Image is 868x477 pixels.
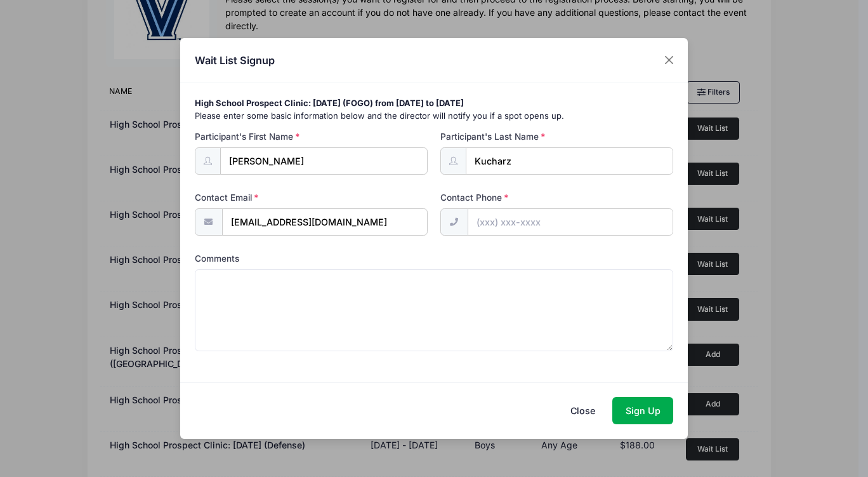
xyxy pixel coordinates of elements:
button: Sign Up [612,397,673,424]
input: Participant's First Name [220,147,428,175]
label: Contact Email [195,191,259,204]
input: email@email.com [222,208,428,236]
h4: Wait List Signup [195,53,275,68]
input: Participant's Last Name [466,147,674,175]
label: Participant's Last Name [440,130,546,143]
p: Please enter some basic information below and the director will notify you if a spot opens up. [195,110,674,123]
button: Close [558,397,608,424]
label: Participant's First Name [195,130,300,143]
label: Comments [195,252,239,265]
button: Close [658,49,681,72]
div: High School Prospect Clinic: [DATE] (FOGO) from [DATE] to [DATE] [195,97,674,110]
input: (xxx) xxx-xxxx [468,208,673,236]
label: Contact Phone [440,191,509,204]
